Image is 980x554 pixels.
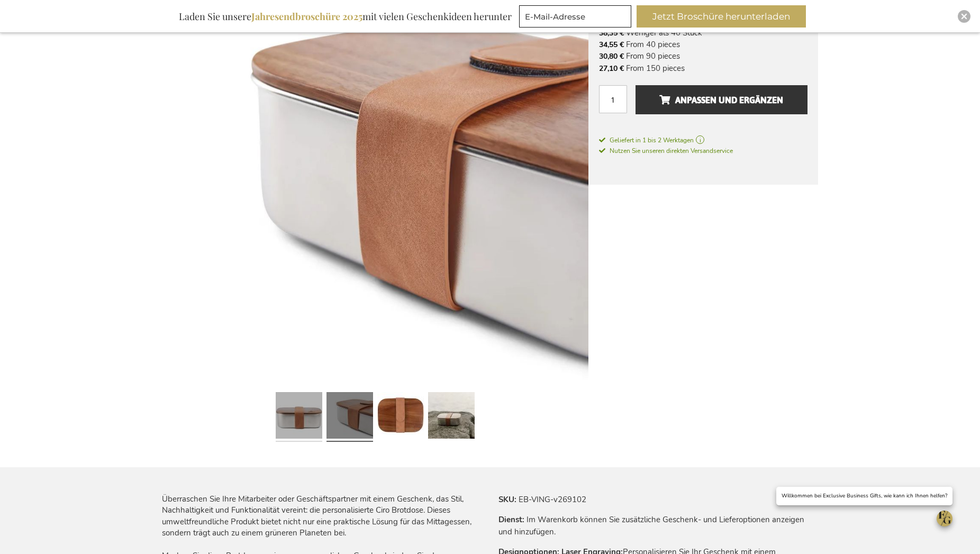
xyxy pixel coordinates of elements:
b: Jahresendbroschüre 2025 [251,10,362,23]
button: Anpassen und ergänzen [636,85,807,114]
input: E-Mail-Adresse [519,5,631,28]
img: Close [961,13,967,20]
a: Personalised Ciro RCS Lunch Box [326,388,373,446]
div: Close [958,10,970,23]
li: From 150 pieces [599,62,807,74]
a: Nutzen Sie unseren direkten Versandservice [599,145,733,156]
span: Anpassen und ergänzen [659,92,783,108]
a: Personalised Ciro RCS Lunch Box [377,388,424,446]
li: From 90 pieces [599,50,807,62]
span: 27,10 € [599,63,624,74]
a: Personalised Ciro RCS Lunch Box [276,388,322,446]
span: Nutzen Sie unseren direkten Versandservice [599,147,733,155]
form: marketing offers and promotions [519,5,634,31]
button: Jetzt Broschüre herunterladen [637,5,806,28]
a: Geliefert in 1 bis 2 Werktagen [599,135,807,145]
span: 38,35 € [599,28,624,38]
a: Personalised Ciro RCS Lunch Box [428,388,475,446]
span: 34,55 € [599,40,624,50]
div: Laden Sie unsere mit vielen Geschenkideen herunter [174,5,516,28]
li: From 40 pieces [599,39,807,50]
span: 30,80 € [599,51,624,61]
input: Menge [599,85,627,113]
